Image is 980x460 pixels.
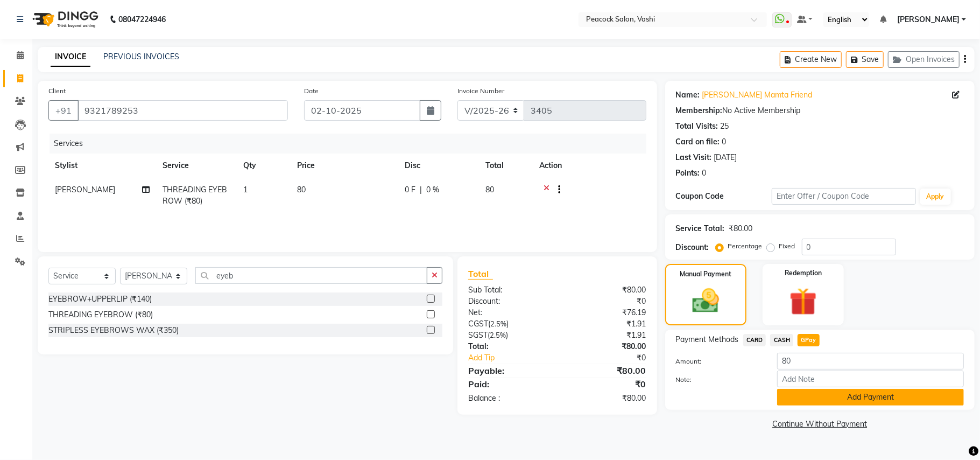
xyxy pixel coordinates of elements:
span: Total [468,268,493,280]
label: Fixed [779,241,795,251]
div: No Active Membership [676,105,964,116]
th: Price [291,154,398,178]
div: ( ) [460,330,557,341]
a: Add Tip [460,352,573,364]
div: Services [50,134,654,154]
span: 2.5% [490,331,506,339]
button: Create New [780,51,842,68]
label: Percentage [728,241,763,251]
div: Paid: [460,378,557,391]
div: ₹1.91 [557,318,654,330]
div: STRIPLESS EYEBROWS WAX (₹350) [48,325,179,336]
span: SGST [468,330,488,340]
div: Points: [676,168,700,179]
div: Discount: [676,242,709,253]
div: Net: [460,307,557,318]
th: Service [156,154,237,178]
div: Service Total: [676,223,725,234]
div: Membership: [676,105,723,116]
button: +91 [48,100,79,121]
div: ₹80.00 [557,284,654,296]
div: EYEBROW+UPPERLIP (₹140) [48,294,152,305]
input: Amount [777,353,964,370]
div: ₹80.00 [557,393,654,404]
img: _gift.svg [781,284,826,319]
div: ( ) [460,318,557,330]
button: Open Invoices [888,51,960,68]
img: logo [27,4,101,34]
a: [PERSON_NAME] Mamta Friend [702,89,813,101]
label: Amount: [668,357,769,366]
span: 0 F [405,184,415,196]
div: ₹80.00 [729,223,753,234]
div: ₹0 [557,296,654,307]
label: Redemption [785,268,822,278]
a: Continue Without Payment [667,419,972,430]
div: 0 [702,168,707,179]
label: Client [48,86,66,96]
img: _cash.svg [684,285,727,316]
span: 1 [243,185,248,194]
th: Stylist [48,154,156,178]
input: Enter Offer / Coupon Code [772,188,916,205]
div: Payable: [460,364,557,377]
div: ₹76.19 [557,307,654,318]
span: [PERSON_NAME] [55,185,115,194]
div: ₹80.00 [557,364,654,377]
input: Search by Name/Mobile/Email/Code [77,100,288,121]
label: Note: [668,375,769,385]
th: Total [479,154,533,178]
div: Card on file: [676,136,720,148]
div: Name: [676,89,700,101]
a: PREVIOUS INVOICES [103,52,179,61]
b: 08047224946 [118,4,166,34]
input: Search or Scan [195,267,427,284]
span: CGST [468,319,488,329]
button: Save [846,51,884,68]
button: Add Payment [777,389,964,406]
div: Last Visit: [676,152,712,163]
input: Add Note [777,371,964,387]
div: THREADING EYEBROW (₹80) [48,309,153,320]
div: ₹80.00 [557,341,654,352]
span: 80 [297,185,306,194]
label: Invoice Number [457,86,504,96]
span: [PERSON_NAME] [897,14,960,25]
span: 80 [485,185,494,194]
div: Sub Total: [460,284,557,296]
div: ₹1.91 [557,330,654,341]
label: Date [304,86,319,96]
div: [DATE] [714,152,737,163]
span: 0 % [426,184,439,196]
div: Coupon Code [676,191,772,202]
span: Payment Methods [676,334,739,345]
th: Qty [237,154,291,178]
span: | [420,184,422,196]
div: Balance : [460,393,557,404]
th: Disc [398,154,479,178]
span: THREADING EYEBROW (₹80) [163,185,227,206]
div: 0 [722,136,727,148]
th: Action [533,154,646,178]
span: CARD [743,334,766,346]
div: Total: [460,341,557,352]
div: ₹0 [573,352,654,364]
span: CASH [770,334,793,346]
div: 25 [721,121,729,132]
label: Manual Payment [680,269,731,279]
div: Total Visits: [676,121,718,132]
div: Discount: [460,296,557,307]
span: GPay [798,334,820,346]
span: 2.5% [490,319,506,328]
div: ₹0 [557,378,654,391]
a: INVOICE [51,47,90,67]
button: Apply [920,189,951,205]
